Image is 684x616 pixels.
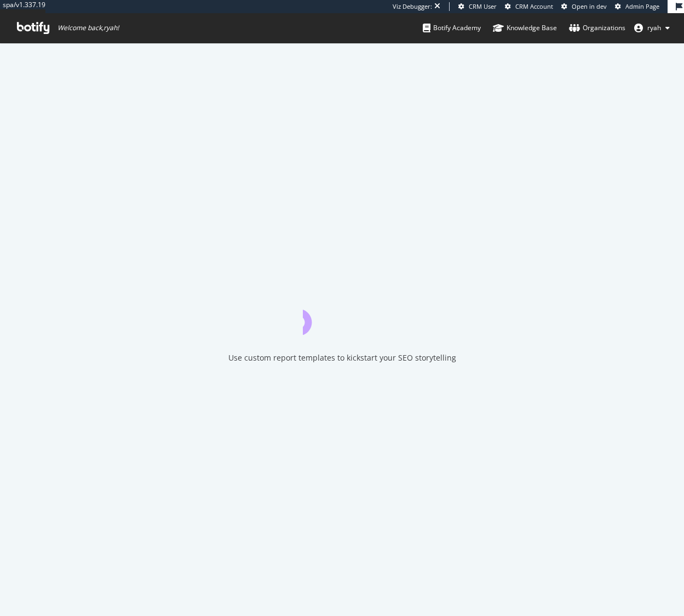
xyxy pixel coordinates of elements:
a: CRM Account [505,2,553,11]
div: Viz Debugger: [393,2,432,11]
button: ryah [625,19,679,37]
span: Welcome back, ryah ! [58,24,119,32]
div: Knowledge Base [493,22,557,33]
div: animation [303,295,382,335]
a: Botify Academy [423,13,481,43]
span: Open in dev [572,2,607,10]
span: CRM User [469,2,497,10]
a: Admin Page [615,2,659,11]
div: Botify Academy [423,22,481,33]
div: Use custom report templates to kickstart your SEO storytelling [228,352,456,363]
a: Open in dev [561,2,607,11]
a: Organizations [569,13,625,43]
span: ryah [647,23,661,32]
a: Knowledge Base [493,13,557,43]
span: Admin Page [625,2,659,10]
a: CRM User [458,2,497,11]
div: Organizations [569,22,625,33]
span: CRM Account [515,2,553,10]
